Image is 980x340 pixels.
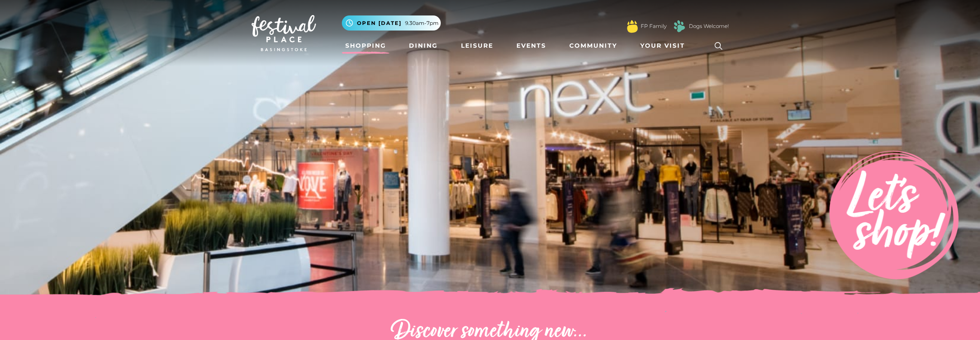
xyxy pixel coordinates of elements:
[566,38,621,54] a: Community
[689,22,729,30] a: Dogs Welcome!
[513,38,550,54] a: Events
[637,38,693,54] a: Your Visit
[458,38,497,54] a: Leisure
[406,38,441,54] a: Dining
[342,15,441,31] button: Open [DATE] 9.30am-7pm
[357,19,402,27] span: Open [DATE]
[641,22,667,30] a: FP Family
[252,15,316,51] img: Festival Place Logo
[342,38,390,54] a: Shopping
[640,41,685,50] span: Your Visit
[405,19,439,27] span: 9.30am-7pm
